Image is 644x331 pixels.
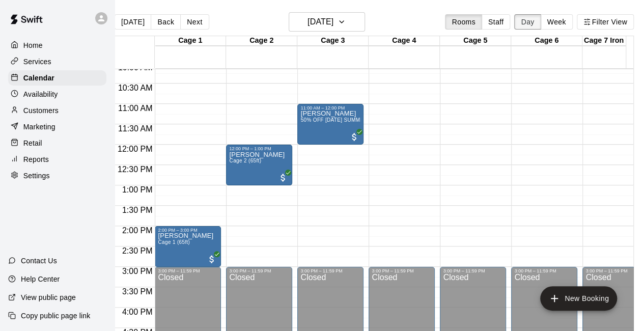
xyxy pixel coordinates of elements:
[297,104,363,145] div: 11:00 AM – 12:00 PM: Jacob Brannum
[482,14,511,30] button: Staff
[158,239,190,245] span: Cage 1 (65ft)
[23,171,50,181] p: Settings
[180,14,209,30] button: Next
[229,158,261,163] span: Cage 2 (65ft)
[116,84,155,92] span: 10:30 AM
[21,311,90,321] p: Copy public page link
[541,14,573,30] button: Week
[300,268,360,273] div: 3:00 PM – 11:59 PM
[443,268,503,273] div: 3:00 PM – 11:59 PM
[226,145,292,185] div: 12:00 PM – 1:00 PM: Brandi Rogers
[8,87,106,102] a: Availability
[278,173,288,183] span: All customers have paid
[8,168,106,183] a: Settings
[349,132,359,142] span: All customers have paid
[229,146,289,151] div: 12:00 PM – 1:00 PM
[372,268,432,273] div: 3:00 PM – 11:59 PM
[300,105,360,111] div: 11:00 AM – 12:00 PM
[151,14,181,30] button: Back
[289,12,365,32] button: [DATE]
[8,54,106,69] a: Services
[540,286,617,311] button: add
[23,40,43,50] p: Home
[8,38,106,53] a: Home
[8,70,106,86] a: Calendar
[120,267,155,275] span: 3:00 PM
[440,36,511,46] div: Cage 5
[207,254,217,264] span: All customers have paid
[23,57,51,67] p: Services
[120,308,155,316] span: 4:00 PM
[120,287,155,296] span: 3:30 PM
[23,138,42,148] p: Retail
[300,117,399,123] span: 50% OFF [DATE] SUMMER SPECIAL 🌞
[23,73,54,83] p: Calendar
[116,124,155,133] span: 11:30 AM
[120,185,155,194] span: 1:00 PM
[229,268,289,273] div: 3:00 PM – 11:59 PM
[577,14,634,30] button: Filter View
[8,152,106,167] a: Reports
[23,122,55,132] p: Marketing
[120,246,155,255] span: 2:30 PM
[158,268,218,273] div: 3:00 PM – 11:59 PM
[8,135,106,151] a: Retail
[226,36,297,46] div: Cage 2
[115,165,155,174] span: 12:30 PM
[8,103,106,118] a: Customers
[23,154,49,164] p: Reports
[307,15,333,29] h6: [DATE]
[21,256,57,266] p: Contact Us
[23,89,58,99] p: Availability
[115,14,151,30] button: [DATE]
[158,228,218,233] div: 2:00 PM – 3:00 PM
[23,105,59,116] p: Customers
[8,119,106,134] a: Marketing
[369,36,440,46] div: Cage 4
[514,14,541,30] button: Day
[445,14,482,30] button: Rooms
[155,226,221,267] div: 2:00 PM – 3:00 PM: Danielle Joseph
[120,226,155,235] span: 2:00 PM
[120,206,155,214] span: 1:30 PM
[155,36,226,46] div: Cage 1
[514,268,574,273] div: 3:00 PM – 11:59 PM
[297,36,369,46] div: Cage 3
[115,145,155,153] span: 12:00 PM
[21,292,76,302] p: View public page
[511,36,582,46] div: Cage 6
[116,104,155,113] span: 11:00 AM
[21,274,60,284] p: Help Center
